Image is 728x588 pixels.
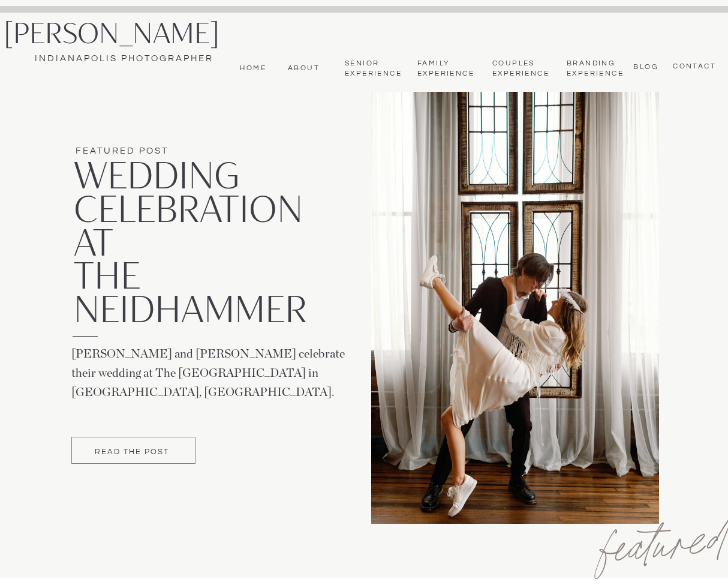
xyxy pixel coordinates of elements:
p: FEATURED POST [76,145,333,159]
a: Indianapolis Photographer [4,52,244,65]
nav: Branding Experience [567,59,621,79]
p: [PERSON_NAME] and [PERSON_NAME] celebrate their wedding at The [GEOGRAPHIC_DATA] in [GEOGRAPHIC_D... [71,344,358,430]
a: Couples Experience [492,59,548,79]
a: About [284,64,320,73]
a: Senior Experience [345,59,401,79]
a: READ THE POST [71,448,192,458]
a: [PERSON_NAME] [4,18,255,49]
a: Home [237,64,266,73]
a: Wedding Celebration atthe NEidhammer [74,158,338,259]
a: bLog [630,62,658,71]
a: CONTACT [669,62,716,71]
h2: Wedding Celebration at the NEidhammer [74,158,338,259]
a: Family Experience [417,59,473,79]
a: BrandingExperience [567,59,621,79]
